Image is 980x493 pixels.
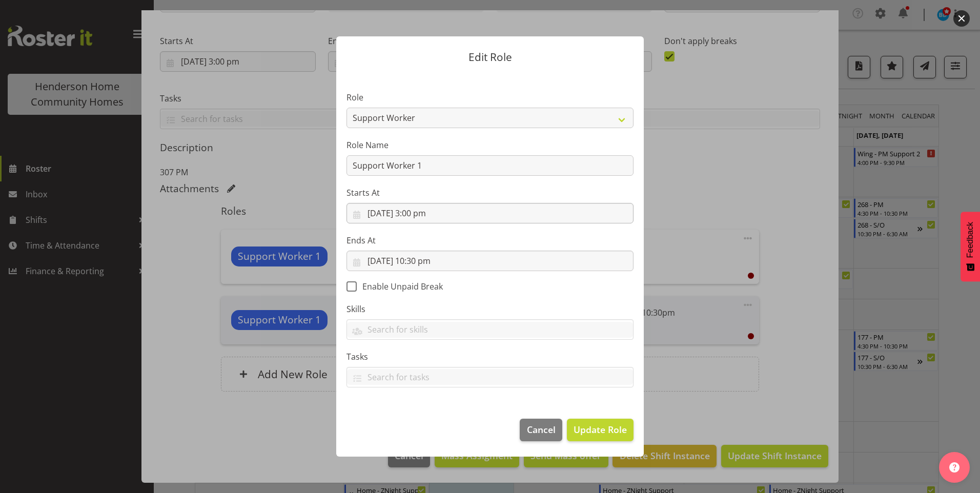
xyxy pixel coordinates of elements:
[961,212,980,281] button: Feedback - Show survey
[346,303,634,315] label: Skills
[346,155,634,176] input: E.g. Waiter 1
[527,423,556,436] span: Cancel
[346,234,634,246] label: Ends At
[346,203,634,223] input: Click to select...
[520,419,562,441] button: Cancel
[346,91,634,104] label: Role
[346,351,634,363] label: Tasks
[346,139,634,151] label: Role Name
[347,369,633,385] input: Search for tasks
[567,419,634,441] button: Update Role
[574,423,627,436] span: Update Role
[346,187,634,199] label: Starts At
[357,281,443,292] span: Enable Unpaid Break
[347,322,633,338] input: Search for skills
[346,52,634,63] p: Edit Role
[346,251,634,271] input: Click to select...
[949,462,959,473] img: help-xxl-2.png
[966,222,975,258] span: Feedback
